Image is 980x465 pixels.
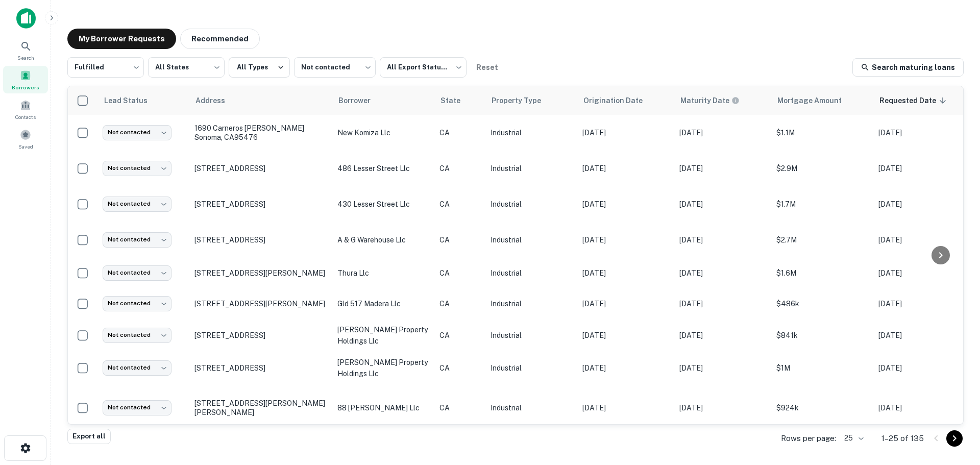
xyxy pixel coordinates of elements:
[380,54,467,81] div: All Export Statuses
[781,432,836,445] p: Rows per page:
[679,199,766,210] p: [DATE]
[776,234,868,246] p: $2.7M
[103,296,171,311] div: Not contacted
[491,267,572,279] p: Industrial
[878,402,965,413] p: [DATE]
[439,199,480,210] p: CA
[16,8,36,29] img: capitalize-icon.png
[3,95,48,123] a: Contacts
[929,383,980,432] div: Chat Widget
[679,127,766,138] p: [DATE]
[582,234,669,246] p: [DATE]
[582,362,669,374] p: [DATE]
[229,57,290,78] button: All Types
[3,66,48,93] a: Borrowers
[582,330,669,341] p: [DATE]
[338,94,384,107] span: Borrower
[776,362,868,374] p: $1M
[878,127,965,138] p: [DATE]
[15,113,36,121] span: Contacts
[67,54,144,81] div: Fulfilled
[12,83,39,91] span: Borrowers
[194,235,327,244] p: [STREET_ADDRESS]
[434,86,485,115] th: State
[679,402,766,413] p: [DATE]
[194,399,327,417] p: [STREET_ADDRESS][PERSON_NAME][PERSON_NAME]
[103,125,171,140] div: Not contacted
[881,432,924,445] p: 1–25 of 135
[679,330,766,341] p: [DATE]
[878,234,965,246] p: [DATE]
[776,298,868,309] p: $486k
[776,163,868,174] p: $2.9M
[878,163,965,174] p: [DATE]
[771,86,873,115] th: Mortgage Amount
[583,94,656,107] span: Origination Date
[776,199,868,210] p: $1.7M
[582,199,669,210] p: [DATE]
[878,199,965,210] p: [DATE]
[194,164,327,173] p: [STREET_ADDRESS]
[103,265,171,280] div: Not contacted
[679,234,766,246] p: [DATE]
[776,402,868,413] p: $924k
[194,331,327,340] p: [STREET_ADDRESS]
[491,163,572,174] p: Industrial
[103,161,171,176] div: Not contacted
[18,142,33,151] span: Saved
[440,94,474,107] span: State
[337,267,429,279] p: thura llc
[852,58,964,77] a: Search maturing loans
[777,94,855,107] span: Mortgage Amount
[946,430,963,447] button: Go to next page
[194,268,327,278] p: [STREET_ADDRESS][PERSON_NAME]
[195,94,238,107] span: Address
[337,324,429,347] p: [PERSON_NAME] property holdings llc
[104,94,161,107] span: Lead Status
[194,124,327,142] p: 1690 Carneros [PERSON_NAME] Sonoma, CA95476
[439,298,480,309] p: CA
[194,200,327,209] p: [STREET_ADDRESS]
[67,29,176,49] button: My Borrower Requests
[582,163,669,174] p: [DATE]
[491,402,572,413] p: Industrial
[878,330,965,341] p: [DATE]
[492,94,554,107] span: Property Type
[97,86,189,115] th: Lead Status
[180,29,260,49] button: Recommended
[337,163,429,174] p: 486 lesser street llc
[680,95,753,106] span: Maturity dates displayed may be estimated. Please contact the lender for the most accurate maturi...
[439,234,480,246] p: CA
[840,431,865,446] div: 25
[3,125,48,153] a: Saved
[194,299,327,308] p: [STREET_ADDRESS][PERSON_NAME]
[103,400,171,415] div: Not contacted
[332,86,434,115] th: Borrower
[491,298,572,309] p: Industrial
[491,362,572,374] p: Industrial
[103,328,171,342] div: Not contacted
[439,402,480,413] p: CA
[491,127,572,138] p: Industrial
[337,402,429,413] p: 88 [PERSON_NAME] llc
[776,330,868,341] p: $841k
[680,95,740,106] div: Maturity dates displayed may be estimated. Please contact the lender for the most accurate maturi...
[679,298,766,309] p: [DATE]
[491,234,572,246] p: Industrial
[17,54,34,62] span: Search
[337,199,429,210] p: 430 lesser street llc
[679,267,766,279] p: [DATE]
[103,232,171,247] div: Not contacted
[439,362,480,374] p: CA
[776,127,868,138] p: $1.1M
[680,95,729,106] h6: Maturity Date
[582,267,669,279] p: [DATE]
[194,363,327,373] p: [STREET_ADDRESS]
[577,86,674,115] th: Origination Date
[471,57,503,78] button: Reset
[337,234,429,246] p: a & g warehouse llc
[189,86,332,115] th: Address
